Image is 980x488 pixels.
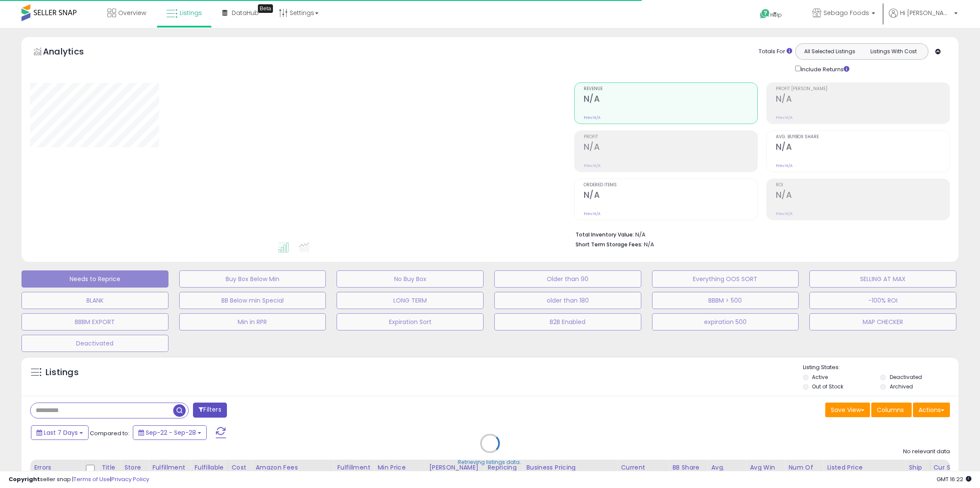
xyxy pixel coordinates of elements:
[776,190,949,202] h2: N/A
[576,241,643,248] b: Short Term Storage Fees:
[770,11,782,18] span: Help
[9,476,149,484] div: seller snap | |
[584,142,757,154] h2: N/A
[337,270,484,288] button: No Buy Box
[809,313,956,330] button: MAP CHECKER
[809,292,956,309] button: -100% ROI
[776,183,949,188] span: ROI
[179,292,326,309] button: BB Below min Special
[776,135,949,139] span: Avg. Buybox Share
[789,64,860,74] div: Include Returns
[21,335,168,352] button: Deactivated
[759,9,770,19] i: Get Help
[9,475,40,483] strong: Copyright
[576,229,943,239] li: N/A
[776,163,793,168] small: Prev: N/A
[584,211,600,216] small: Prev: N/A
[776,115,793,120] small: Prev: N/A
[458,458,522,466] div: Retrieving listings data..
[494,292,641,309] button: older than 180
[179,270,326,288] button: Buy Box Below Min
[759,48,792,56] div: Totals For
[494,270,641,288] button: Older than 90
[337,313,484,330] button: Expiration Sort
[584,87,757,91] span: Revenue
[584,163,600,168] small: Prev: N/A
[753,2,799,28] a: Help
[337,292,484,309] button: LONG TERM
[584,135,757,139] span: Profit
[776,87,949,91] span: Profit [PERSON_NAME]
[776,211,793,216] small: Prev: N/A
[584,115,600,120] small: Prev: N/A
[824,9,869,17] span: Sebago Foods
[584,190,757,202] h2: N/A
[652,292,799,309] button: BBBM > 500
[232,9,259,17] span: DataHub
[180,9,202,17] span: Listings
[179,313,326,330] button: Min in RPR
[494,313,641,330] button: B2B Enabled
[798,46,862,57] button: All Selected Listings
[861,46,925,57] button: Listings With Cost
[21,292,168,309] button: BLANK
[644,240,654,249] span: N/A
[584,183,757,188] span: Ordered Items
[900,9,952,17] span: Hi [PERSON_NAME]
[21,270,168,288] button: Needs to Reprice
[809,270,956,288] button: SELLING AT MAX
[43,45,101,60] h5: Analytics
[584,94,757,106] h2: N/A
[576,231,634,238] b: Total Inventory Value:
[889,9,958,28] a: Hi [PERSON_NAME]
[21,313,168,330] button: BBBM EXPORT
[652,270,799,288] button: Everything OOS SORT
[118,9,146,17] span: Overview
[776,94,949,106] h2: N/A
[258,4,273,13] div: Tooltip anchor
[652,313,799,330] button: expiration 500
[776,142,949,154] h2: N/A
